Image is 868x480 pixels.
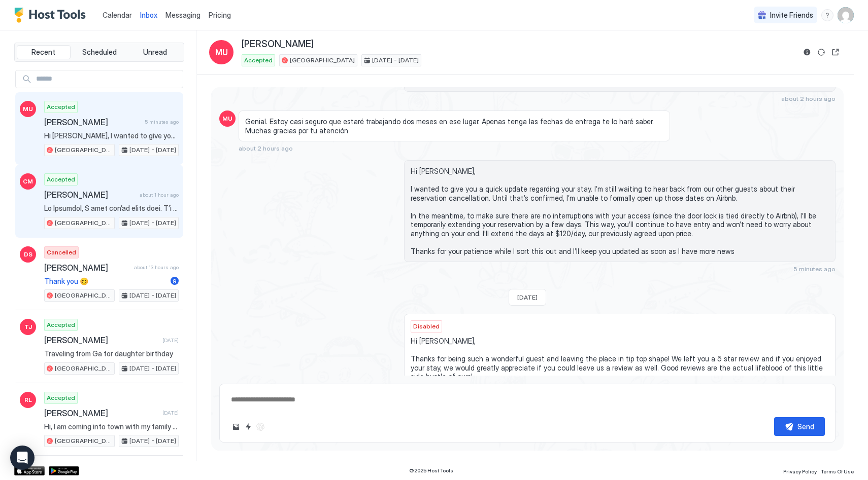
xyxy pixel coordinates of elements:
span: about 2 hours ago [781,95,836,102]
button: Recent [17,45,71,59]
span: Hi [PERSON_NAME], Thanks for being such a wonderful guest and leaving the place in tip top shape!... [411,337,829,461]
span: [GEOGRAPHIC_DATA] [55,436,112,446]
span: Privacy Policy [783,468,817,474]
span: [PERSON_NAME] [44,335,158,345]
span: Accepted [47,175,75,184]
span: [PERSON_NAME] [44,190,136,200]
span: Genial. Estoy casi seguro que estaré trabajando dos meses en ese lugar. Apenas tenga las fechas d... [245,117,663,135]
span: Terms Of Use [821,468,854,474]
button: Reservation information [801,46,813,58]
span: [DATE] - [DATE] [129,436,176,446]
span: [GEOGRAPHIC_DATA] [290,56,355,65]
span: [DATE] - [DATE] [129,145,176,155]
span: MU [215,46,228,58]
span: [PERSON_NAME] [44,263,130,273]
span: [DATE] - [DATE] [372,56,419,65]
div: User profile [838,7,854,23]
span: [PERSON_NAME] [44,117,141,127]
a: Privacy Policy [783,465,817,476]
div: menu [821,9,833,21]
span: Scheduled [82,48,117,57]
a: Terms Of Use [821,465,854,476]
span: Accepted [47,102,75,112]
span: Messaging [165,11,201,19]
span: © 2025 Host Tools [409,467,453,474]
button: Send [774,417,825,436]
button: Open reservation [829,46,842,58]
span: Traveling from Ga for daughter birthday [44,349,179,358]
span: Hi [PERSON_NAME], I wanted to give you a quick update regarding your stay. I’m still waiting to h... [411,167,829,255]
span: Thank you 😊 [44,277,166,286]
span: Unread [143,48,167,57]
span: [GEOGRAPHIC_DATA] [55,364,112,373]
a: Calendar [103,10,132,20]
span: Disabled [413,322,440,331]
span: Pricing [209,11,231,20]
span: Inbox [140,11,157,19]
button: Upload image [230,421,242,433]
span: Hi, I am coming into town with my family for work. I am looking forward to staying in this beauti... [44,422,179,431]
span: Accepted [47,393,75,402]
span: about 2 hours ago [239,144,293,152]
span: [DATE] [162,410,179,416]
span: 5 minutes ago [793,265,836,273]
a: Google Play Store [49,466,79,475]
div: Send [797,421,814,432]
span: about 13 hours ago [134,264,179,271]
span: Lo Ipsumdol, S amet con’ad elits doei. T’i utlabore etd magn aliquae adminimve — quisnostrudex, u... [44,204,179,213]
span: 5 minutes ago [145,119,179,125]
span: [DATE] - [DATE] [129,291,176,300]
span: TJ [24,322,32,331]
span: [PERSON_NAME] [242,39,314,50]
span: Cancelled [47,248,76,257]
div: Open Intercom Messenger [10,446,35,470]
span: RL [24,395,32,404]
span: 9 [173,277,177,285]
span: DS [24,250,32,259]
span: [GEOGRAPHIC_DATA] [55,291,112,300]
button: Sync reservation [815,46,827,58]
button: Unread [128,45,182,59]
span: Invite Friends [770,11,813,20]
a: Inbox [140,10,157,20]
span: Hi [PERSON_NAME], I wanted to give you a quick update regarding your stay. I’m still waiting to h... [44,131,179,140]
span: Recent [31,48,55,57]
span: [GEOGRAPHIC_DATA] [55,145,112,155]
a: App Store [14,466,45,475]
span: Calendar [103,11,132,19]
span: [DATE] [517,293,538,301]
span: [DATE] - [DATE] [129,218,176,228]
span: [DATE] [162,337,179,344]
span: Accepted [244,56,273,65]
span: MU [23,104,33,114]
button: Quick reply [242,421,254,433]
span: CM [23,177,33,186]
a: Host Tools Logo [14,8,90,23]
span: Accepted [47,320,75,329]
button: Scheduled [73,45,126,59]
input: Input Field [32,70,183,88]
div: tab-group [14,43,184,62]
span: about 1 hour ago [140,192,179,198]
span: [DATE] - [DATE] [129,364,176,373]
span: MU [222,114,232,123]
span: [GEOGRAPHIC_DATA] [55,218,112,228]
span: [PERSON_NAME] [44,408,158,418]
a: Messaging [165,10,201,20]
